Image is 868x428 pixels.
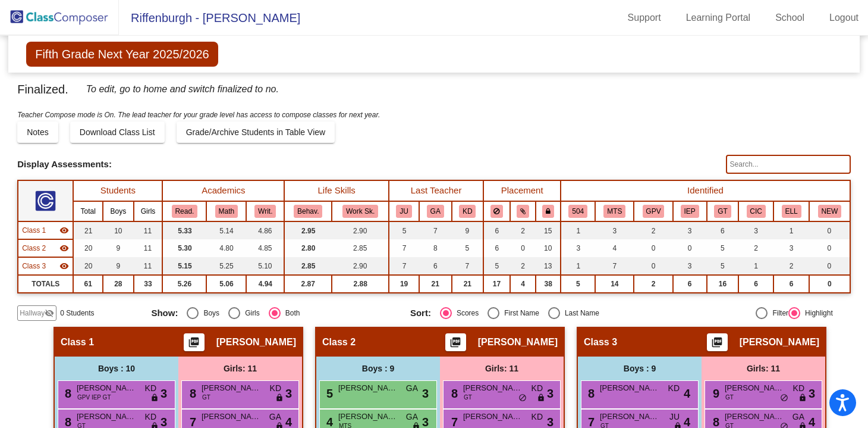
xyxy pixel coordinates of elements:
[793,382,804,395] span: KD
[215,205,238,218] button: Math
[17,121,58,143] button: Notes
[151,308,178,318] span: Show:
[707,333,728,351] button: Print Students Details
[61,336,94,348] span: Class 1
[45,308,54,318] mat-icon: visibility_off
[561,257,595,275] td: 1
[747,205,766,218] button: CIC
[634,257,672,275] td: 0
[161,385,167,402] span: 3
[595,221,634,239] td: 3
[536,239,561,257] td: 10
[103,239,133,257] td: 9
[673,201,707,221] th: Individualized Education Plan
[809,239,850,257] td: 0
[510,221,536,239] td: 2
[73,221,103,239] td: 21
[80,127,155,137] span: Download Class List
[427,205,444,218] button: GA
[532,411,543,423] span: KD
[561,201,595,221] th: 504 Plan
[134,201,163,221] th: Girls
[332,221,389,239] td: 2.90
[70,121,165,143] button: Download Class List
[26,42,218,67] span: Fifth Grade Next Year 2025/2026
[73,257,103,275] td: 20
[452,239,484,257] td: 5
[669,411,680,423] span: JU
[773,257,809,275] td: 2
[206,221,246,239] td: 5.14
[445,333,466,351] button: Print Students Details
[18,239,73,257] td: Erin Harrison - No Class Name
[206,275,246,293] td: 5.06
[634,221,672,239] td: 2
[18,275,73,293] td: TOTALS
[338,382,398,394] span: [PERSON_NAME]
[452,201,484,221] th: Kealy DeHaan
[707,275,739,293] td: 16
[809,385,815,402] span: 3
[22,261,46,271] span: Class 3
[483,239,510,257] td: 6
[206,239,246,257] td: 4.80
[22,225,46,236] span: Class 1
[162,257,206,275] td: 5.15
[73,180,162,201] th: Students
[269,411,281,423] span: GA
[561,180,850,201] th: Identified
[145,411,156,423] span: KD
[240,308,260,318] div: Girls
[773,275,809,293] td: 6
[17,159,112,170] span: Display Assessments:
[603,205,625,218] button: MTS
[673,275,707,293] td: 6
[537,393,545,403] span: lock
[518,393,527,403] span: do_not_disturb_alt
[768,308,788,318] div: Filter
[150,393,159,403] span: lock
[270,382,281,395] span: KD
[578,357,702,380] div: Boys : 9
[332,257,389,275] td: 2.90
[510,239,536,257] td: 0
[422,385,429,402] span: 3
[246,221,284,239] td: 4.86
[410,308,431,318] span: Sort:
[673,221,707,239] td: 3
[177,121,335,143] button: Grade/Archive Students in Table View
[452,308,479,318] div: Scores
[389,239,419,257] td: 7
[510,201,536,221] th: Keep with students
[134,275,163,293] td: 33
[73,239,103,257] td: 20
[707,239,739,257] td: 5
[684,385,690,402] span: 4
[62,387,71,400] span: 8
[668,382,680,395] span: KD
[246,257,284,275] td: 5.10
[595,275,634,293] td: 14
[162,180,284,201] th: Academics
[673,257,707,275] td: 3
[22,243,46,254] span: Class 2
[483,201,510,221] th: Keep away students
[103,275,133,293] td: 28
[595,239,634,257] td: 4
[342,205,378,218] button: Work Sk.
[59,243,69,253] mat-icon: visibility
[547,385,553,402] span: 3
[216,336,296,348] span: [PERSON_NAME]
[103,201,133,221] th: Boys
[86,81,279,98] span: To edit, go to home and switch finalized to no.
[773,201,809,221] th: English Language Learner
[284,275,332,293] td: 2.87
[561,239,595,257] td: 3
[389,257,419,275] td: 7
[681,205,699,218] button: IEP
[714,205,731,218] button: GT
[73,201,103,221] th: Total
[18,257,73,275] td: Darlene Gonzalez - No Class Name
[103,257,133,275] td: 9
[738,257,773,275] td: 1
